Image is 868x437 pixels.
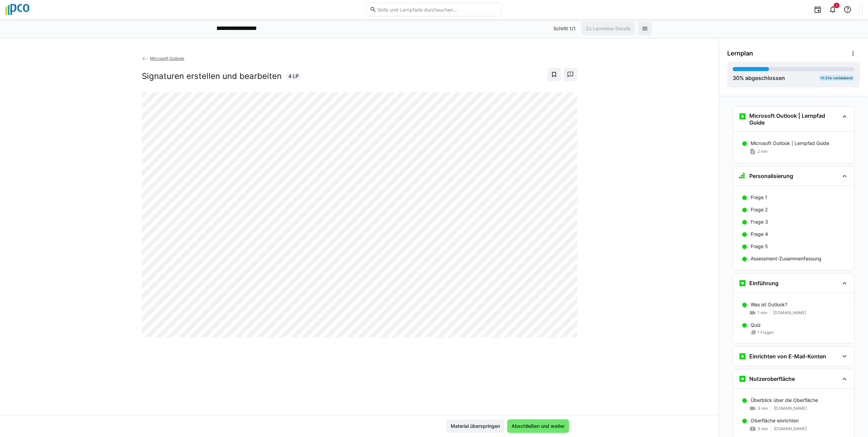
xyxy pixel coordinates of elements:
button: Abschließen und weiter [507,419,569,433]
span: Abschließen und weiter [511,423,566,430]
p: Frage 1 [751,194,767,201]
span: [DOMAIN_NAME] [773,310,806,315]
h3: Einrichten von E-Mail-Konten [749,353,826,360]
span: Material überspringen [450,423,501,430]
span: Zu Lernreise-Details [585,25,632,32]
button: Zu Lernreise-Details [581,22,635,35]
div: % abgeschlossen [733,74,785,82]
span: 1 [836,3,837,7]
p: Quiz [751,322,761,328]
span: 3 min [757,426,768,432]
p: Frage 4 [751,231,768,238]
p: Oberfläche einrichten [751,417,799,424]
span: 1 Fragen [757,330,774,335]
div: 1h 51m verbleibend [819,75,854,81]
span: 4 LP [288,73,299,80]
span: [DOMAIN_NAME] [774,426,807,432]
span: Microsoft Outlook [150,56,184,61]
input: Skills und Lernpfade durchsuchen… [377,6,498,13]
h3: Nutzeroberfläche [749,375,795,382]
h3: Microsoft Outlook | Lernpfad Guide [749,112,839,126]
a: Microsoft Outlook [142,56,185,61]
p: Frage 3 [751,218,768,225]
p: Frage 5 [751,243,768,250]
p: Was ist Outlook? [751,301,787,308]
p: Überblick über die Oberfläche [751,397,818,404]
span: 3 min [757,406,768,411]
span: 2 min [757,149,768,154]
span: 30 [733,75,739,81]
h3: Einführung [749,280,779,287]
p: Frage 2 [751,206,768,213]
h2: Signaturen erstellen und bearbeiten [142,71,282,81]
p: Assessment-Zusammenfassung [751,255,821,262]
span: [DOMAIN_NAME] [774,406,807,411]
span: 1 min [757,310,767,315]
button: Material überspringen [446,419,504,433]
p: Schritt 1/1 [553,25,576,32]
h3: Personalisierung [749,173,793,179]
p: Microsoft Outlook | Lernpfad Guide [751,140,829,147]
span: Lernplan [727,50,753,57]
